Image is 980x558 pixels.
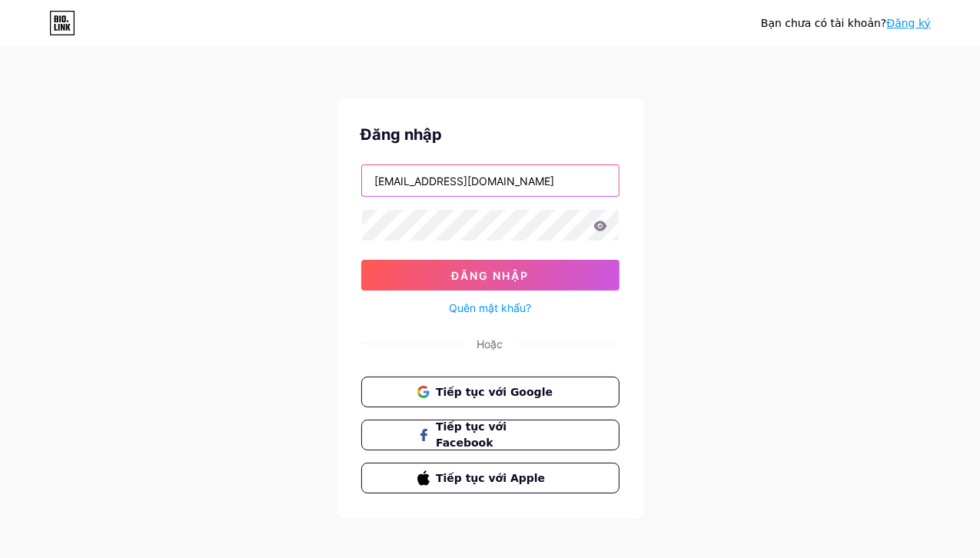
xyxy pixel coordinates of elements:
[361,420,620,450] button: Tiếp tục với Facebook
[362,165,619,196] input: Tên người dùng
[361,260,620,291] button: Đăng nhập
[761,17,887,29] font: Bạn chưa có tài khoản?
[451,269,529,282] font: Đăng nhập
[436,420,507,449] font: Tiếp tục với Facebook
[436,472,545,484] font: Tiếp tục với Apple
[436,386,553,398] font: Tiếp tục với Google
[361,463,620,493] button: Tiếp tục với Apple
[361,125,443,144] font: Đăng nhập
[449,301,531,314] font: Quên mật khẩu?
[477,337,503,350] font: Hoặc
[361,377,620,407] button: Tiếp tục với Google
[886,17,931,29] a: Đăng ký
[449,300,531,316] a: Quên mật khẩu?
